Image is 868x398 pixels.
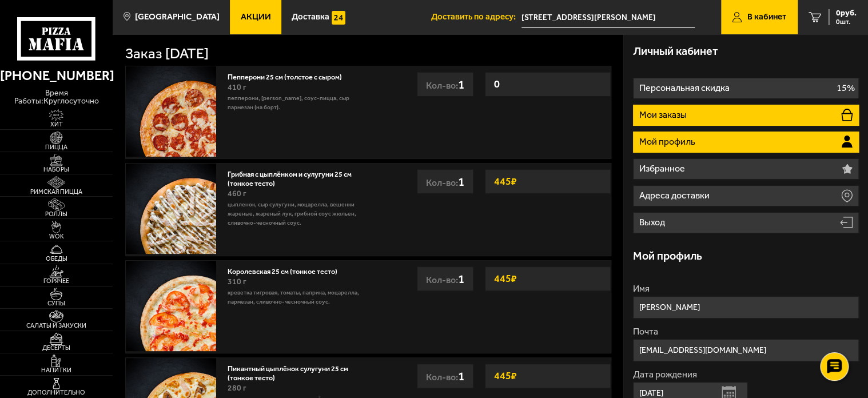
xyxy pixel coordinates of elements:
[228,189,246,198] span: 460 г
[491,170,520,192] strong: 445 ₽
[458,77,464,91] span: 1
[458,272,464,286] span: 1
[836,18,857,25] span: 0 шт.
[521,7,695,28] span: улица Ярослава Гашека, 26к1
[639,191,712,200] p: Адреса доставки
[633,339,859,361] input: Ваш e-mail
[241,13,271,21] span: Акции
[458,369,464,383] span: 1
[417,72,473,97] div: Кол-во:
[639,164,687,173] p: Избранное
[837,83,855,93] p: 15%
[491,73,503,95] strong: 0
[639,218,667,227] p: Выход
[417,169,473,194] div: Кол-во:
[639,137,698,146] p: Мой профиль
[228,264,347,276] a: Королевская 25 см (тонкое тесто)
[747,13,786,21] span: В кабинет
[135,13,220,21] span: [GEOGRAPHIC_DATA]
[417,364,473,388] div: Кол-во:
[633,296,859,319] input: Ваше имя
[332,11,345,25] img: 15daf4d41897b9f0e9f617042186c801.svg
[491,365,520,387] strong: 445 ₽
[228,383,246,393] span: 280 г
[633,46,718,57] h3: Личный кабинет
[633,250,702,262] h3: Мой профиль
[633,327,859,336] label: Почта
[228,277,246,286] span: 310 г
[228,94,363,112] p: пепперони, [PERSON_NAME], соус-пицца, сыр пармезан (на борт).
[228,70,351,81] a: Пепперони 25 см (толстое с сыром)
[633,370,859,379] label: Дата рождения
[458,174,464,189] span: 1
[228,167,352,188] a: Грибная с цыплёнком и сулугуни 25 см (тонкое тесто)
[639,110,689,120] p: Мои заказы
[228,200,363,227] p: цыпленок, сыр сулугуни, моцарелла, вешенки жареные, жареный лук, грибной соус Жюльен, сливочно-че...
[292,13,329,21] span: Доставка
[228,288,363,307] p: креветка тигровая, томаты, паприка, моцарелла, пармезан, сливочно-чесночный соус.
[836,9,857,17] span: 0 руб.
[228,82,246,92] span: 410 г
[431,13,521,21] span: Доставить по адресу:
[633,284,859,293] label: Имя
[521,7,695,28] input: Ваш адрес доставки
[491,268,520,289] strong: 445 ₽
[417,266,473,291] div: Кол-во:
[228,361,348,382] a: Пикантный цыплёнок сулугуни 25 см (тонкое тесто)
[125,46,209,61] h1: Заказ [DATE]
[639,83,732,93] p: Персональная скидка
